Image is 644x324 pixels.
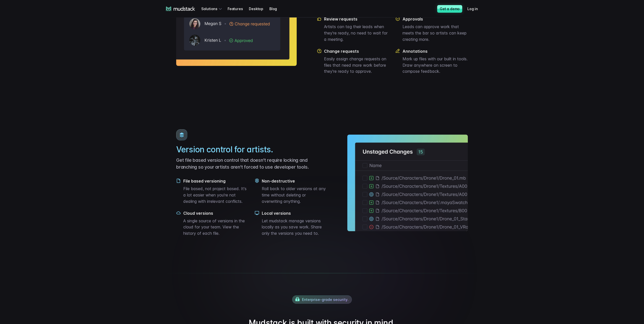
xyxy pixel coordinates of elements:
h4: Non-destructive [262,178,327,184]
p: Mark up files with our built in tools. Draw anywhere on screen to compose feedback. [402,56,468,75]
h4: Cloud versions [183,211,249,216]
p: Easily assign change requests on files that need more work before they're ready to approve. [324,56,389,75]
h4: Annotations [402,49,468,54]
span: Enterprise-grade security. [302,297,349,302]
p: Get file based version control that doesn't require locking and branching so your artists aren't ... [176,157,327,170]
h4: Local versions [262,211,327,216]
span: Art team size [85,42,108,46]
p: Let mudstack manage versions locally as you save work. Share only the versions you need to. [262,218,327,237]
p: File based, not project based. It's a lot easier when you're not dealing with irrelevant conflicts. [183,186,249,204]
a: Blog [269,4,283,13]
a: Features [228,4,249,13]
a: Get a demo [437,5,462,13]
h2: Version control for artists. [176,145,327,155]
p: A single source of versions in the cloud for your team. View the history of each file. [183,218,249,237]
h4: Review requests [324,16,389,22]
span: Work with outsourced artists? [6,92,59,96]
span: Last name [85,0,104,5]
h4: Change requests [324,49,389,54]
a: mudstack logo [166,7,195,11]
input: Work with outsourced artists? [1,92,5,95]
h4: Approvals [402,16,468,22]
div: Solutions [201,4,224,13]
h4: File based versioning [183,178,249,184]
a: Log in [467,4,484,13]
span: Job title [85,21,98,25]
p: Artists can tag their leads when they're ready, no need to wait for a meeting. [324,24,389,42]
p: Roll back to older versions at any time without deleting or overwriting anything. [262,186,327,204]
a: Desktop [249,4,269,13]
p: Leads can approve work that meets the bar so artists can keep creating more. [402,24,468,42]
img: Unstaged changes interface [347,135,468,231]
